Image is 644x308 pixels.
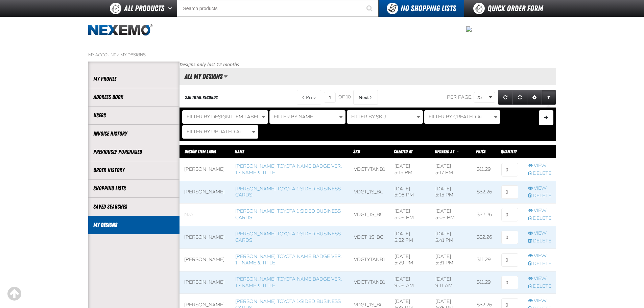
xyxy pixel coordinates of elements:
a: My Designs [93,221,174,229]
td: [PERSON_NAME] [180,271,231,294]
a: Delete row action [528,238,551,244]
a: [PERSON_NAME] Toyota 1-sided Business Cards [235,208,341,220]
td: Blank [180,204,231,226]
td: [DATE] 9:08 AM [390,271,431,294]
td: [DATE] 5:08 PM [390,181,431,204]
div: 236 total records [185,94,218,101]
td: $32.26 [472,204,497,226]
a: Delete row action [528,193,551,199]
td: [PERSON_NAME] [180,158,231,181]
td: [DATE] 5:08 PM [390,204,431,226]
a: [PERSON_NAME] Toyota 1-sided Business Cards [235,186,341,198]
a: [PERSON_NAME] Toyota Name Badge Ver. 1 - Name & Title [235,254,342,266]
a: My Account [88,52,116,57]
a: Reset grid action [512,90,527,105]
a: My Profile [93,75,174,83]
a: Created At [394,149,412,154]
a: View row action [528,298,551,304]
th: Row actions [523,145,556,158]
span: No Shopping Lists [401,4,456,13]
td: [DATE] 5:15 PM [431,181,472,204]
td: VDGTYTANB1 [349,158,390,181]
span: Next Page [359,95,369,100]
button: Expand or Collapse Filter Management drop-down [539,110,553,125]
a: Expand or Collapse Grid Filters [542,90,556,105]
a: My Designs [120,52,146,57]
td: [DATE] 9:11 AM [431,271,472,294]
td: $32.26 [472,226,497,249]
td: [PERSON_NAME] [180,226,231,249]
a: [PERSON_NAME] Toyota 1-sided Business Cards [235,231,341,243]
a: Order History [93,166,174,174]
h2: All My Designs [180,73,222,80]
td: [DATE] 5:29 PM [390,248,431,271]
a: View row action [528,163,551,169]
span: / [117,52,119,57]
a: Users [93,112,174,119]
a: View row action [528,185,551,192]
a: Shopping Lists [93,185,174,192]
input: 0 [501,253,518,267]
a: Name [235,149,244,154]
button: Filter By Name [269,110,345,124]
a: Expand or Collapse Grid Settings [527,90,542,105]
a: Previously Purchased [93,148,174,156]
button: Next Page [353,90,378,105]
input: 0 [501,208,518,221]
a: Invoice History [93,130,174,138]
td: VDGT_1S_BC [349,226,390,249]
button: Manage grid views. Current view is All My Designs [223,71,228,82]
a: View row action [528,230,551,237]
span: Manage Filters [544,118,548,119]
td: $32.26 [472,181,497,204]
span: 25 [477,94,487,101]
a: View row action [528,208,551,214]
img: 2478c7e4e0811ca5ea97a8c95d68d55a.jpeg [466,26,472,32]
td: [PERSON_NAME] [180,248,231,271]
td: [DATE] 5:41 PM [431,226,472,249]
a: Delete row action [528,215,551,222]
span: Per page: [447,94,473,100]
span: SKU [353,149,360,154]
td: VDGT_1S_BC [349,204,390,226]
img: Nexemo logo [88,24,152,36]
td: $11.29 [472,248,497,271]
button: Filter By Design Item Label [182,110,268,124]
p: Designs only last 12 months [180,62,556,68]
span: Filter By Updated At [187,129,242,135]
a: Delete row action [528,283,551,290]
a: [PERSON_NAME] Toyota Name Badge Ver. 1 - Name & Title [235,276,342,288]
span: Filter By Created At [429,114,483,120]
td: [DATE] 5:15 PM [390,158,431,181]
td: [PERSON_NAME] [180,181,231,204]
span: Filter By Design Item Label [187,114,260,120]
a: Refresh grid action [498,90,513,105]
a: Saved Searches [93,203,174,211]
td: [DATE] 5:31 PM [431,248,472,271]
span: Updated At [435,149,454,154]
input: 0 [501,163,518,176]
a: View row action [528,253,551,259]
td: $11.29 [472,158,497,181]
span: of 10 [338,94,351,100]
button: Filter By Created At [424,110,500,124]
span: Filter By SKU [351,114,386,120]
a: View row action [528,276,551,282]
td: VDGTYTANB1 [349,271,390,294]
a: Delete row action [528,170,551,177]
input: Current page number [324,92,336,103]
input: 0 [501,276,518,289]
td: [DATE] 5:17 PM [431,158,472,181]
td: VDGTYTANB1 [349,248,390,271]
a: Design Item Label [185,149,216,154]
nav: Breadcrumbs [88,52,556,57]
div: Scroll to the top [7,286,22,301]
td: [DATE] 5:08 PM [431,204,472,226]
span: All Products [124,2,164,15]
input: 0 [501,231,518,244]
a: Home [88,24,152,36]
span: Quantity [501,149,517,154]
